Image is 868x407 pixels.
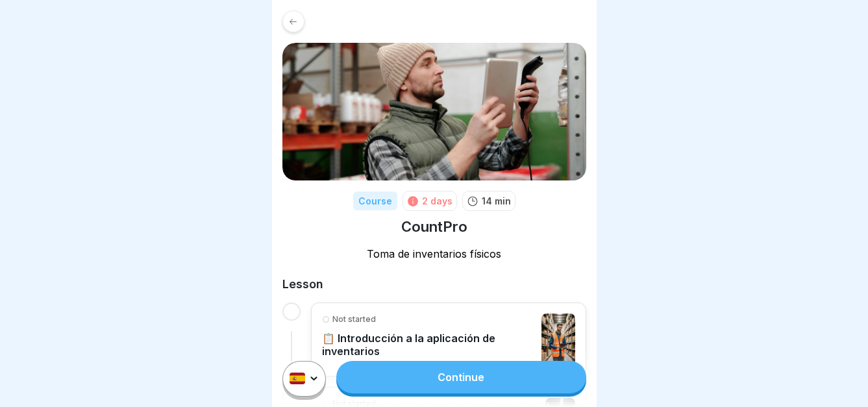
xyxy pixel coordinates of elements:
[422,194,453,208] div: 2 days
[541,314,575,365] img: vw7hpnqvhu7rpf1wvjjk214n.png
[332,314,376,325] p: Not started
[290,373,305,385] img: es.svg
[353,191,397,210] div: Course
[322,332,536,358] p: 📋 Introducción a la aplicación de inventarios
[482,194,511,208] p: 14 min
[282,277,586,292] h2: Lesson
[282,43,586,180] img: nanuqyb3jmpxevmk16xmqivn.png
[322,314,575,365] a: Not started📋 Introducción a la aplicación de inventarios
[282,247,586,261] p: Toma de inventarios físicos
[401,217,467,236] h1: CountPro
[336,361,586,393] a: Continue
